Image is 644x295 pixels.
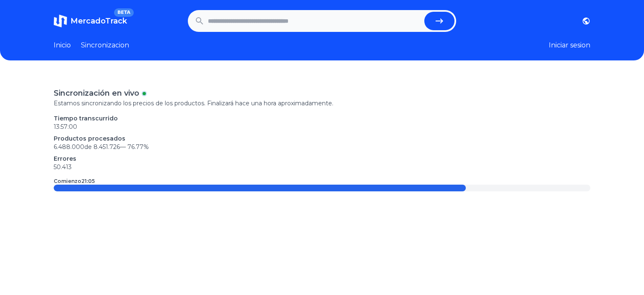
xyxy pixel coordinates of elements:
p: Tiempo transcurrido [54,114,590,123]
p: Errores [54,154,590,163]
span: 76.77 % [127,143,149,151]
img: MercadoTrack [54,14,67,28]
p: 50.413 [54,163,590,171]
span: BETA [114,8,134,17]
time: 21:05 [81,178,95,184]
a: Inicio [54,40,71,50]
p: Productos procesados [54,134,590,143]
p: 6.488.000 de 8.451.726 — [54,143,590,151]
p: Estamos sincronizando los precios de los productos. Finalizará hace una hora aproximadamente. [54,99,590,107]
time: 13:57:00 [54,123,77,131]
p: Sincronización en vivo [54,87,139,99]
p: Comienzo [54,178,95,185]
a: MercadoTrackBETA [54,14,127,28]
button: Iniciar sesion [549,40,590,50]
a: Sincronizacion [81,40,129,50]
span: MercadoTrack [70,16,127,26]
